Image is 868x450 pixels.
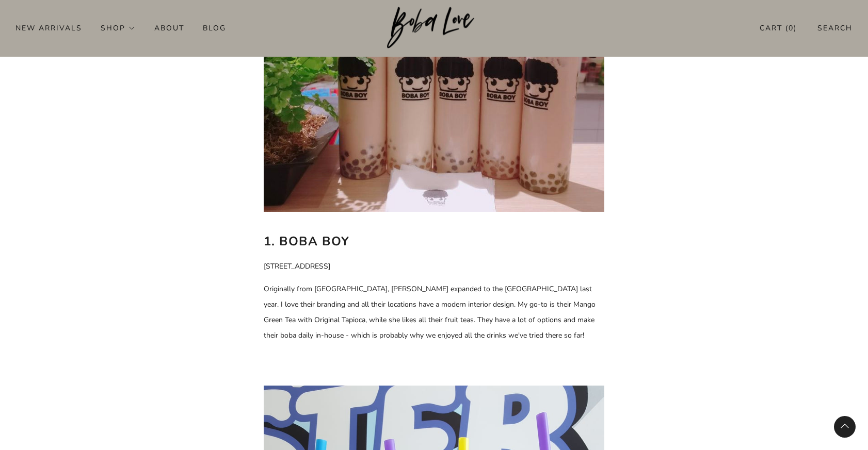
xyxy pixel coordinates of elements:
a: Cart [760,20,797,37]
a: New Arrivals [15,20,82,36]
items-count: 0 [789,23,794,33]
a: Shop [101,20,136,36]
img: Boba Love [387,7,481,49]
p: Originally from [GEOGRAPHIC_DATA], [PERSON_NAME] expanded to the [GEOGRAPHIC_DATA] last year. I l... [264,281,604,343]
a: Search [817,20,853,37]
b: 1. Boba Boy [264,233,349,249]
a: About [154,20,184,36]
back-to-top-button: Back to top [834,416,856,438]
p: [STREET_ADDRESS] [264,259,604,274]
a: Blog [203,20,226,36]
